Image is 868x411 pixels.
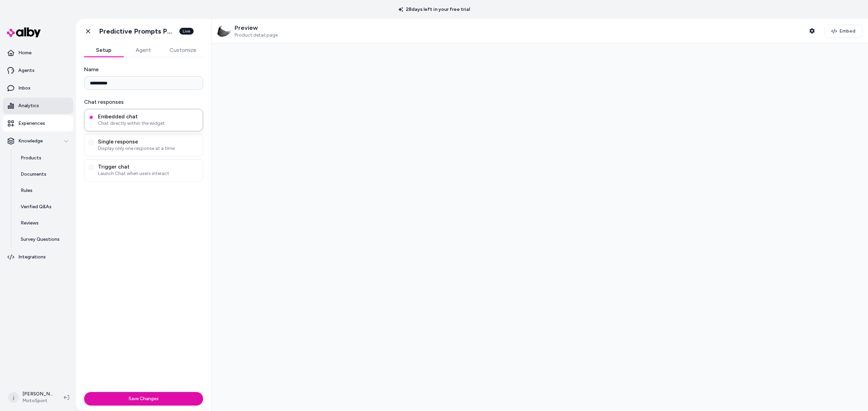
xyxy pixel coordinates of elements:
[21,220,39,227] p: Reviews
[88,165,94,170] button: Trigger chatLaunch Chat when users interact
[84,392,203,406] button: Save Changes
[18,50,32,56] p: Home
[21,155,41,161] p: Products
[98,170,199,177] span: Launch Chat when users interact
[14,166,73,182] a: Documents
[98,163,199,170] span: Trigger chat
[14,231,73,248] a: Survey Questions
[98,113,199,120] span: Embedded chat
[14,182,73,199] a: Rules
[3,115,73,132] a: Experiences
[3,98,73,114] a: Analytics
[22,391,53,397] p: [PERSON_NAME]
[14,199,73,215] a: Verified Q&As
[235,32,278,38] span: Product detail page
[235,24,278,32] p: Preview
[18,67,35,74] p: Agents
[98,138,199,145] span: Single response
[21,171,46,178] p: Documents
[4,387,58,408] button: j[PERSON_NAME]MotoSport
[163,43,203,57] button: Customize
[217,24,231,38] img: Arai XD4 Shield
[18,138,43,144] p: Knowledge
[99,27,175,36] h1: Predictive Prompts PDP
[3,45,73,61] a: Home
[18,102,39,109] p: Analytics
[21,203,52,210] p: Verified Q&As
[98,120,199,127] span: Chat directly within the widget
[18,85,31,92] p: Inbox
[88,140,94,145] button: Single responseDisplay only one response at a time
[18,120,45,127] p: Experiences
[84,43,123,57] button: Setup
[22,397,53,404] span: MotoSport
[21,236,60,243] p: Survey Questions
[84,65,203,74] label: Name
[7,27,41,37] img: alby Logo
[98,145,199,152] span: Display only one response at a time
[3,62,73,79] a: Agents
[3,133,73,149] button: Knowledge
[179,28,194,35] div: Live
[394,6,474,13] p: 28 days left in your free trial
[14,150,73,166] a: Products
[14,215,73,231] a: Reviews
[3,249,73,265] a: Integrations
[18,254,46,260] p: Integrations
[21,187,33,194] p: Rules
[3,80,73,96] a: Inbox
[88,115,94,120] button: Embedded chatChat directly within the widget
[840,28,855,35] span: Embed
[8,392,19,403] span: j
[123,43,163,57] button: Agent
[84,98,203,106] label: Chat responses
[824,25,863,38] button: Embed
